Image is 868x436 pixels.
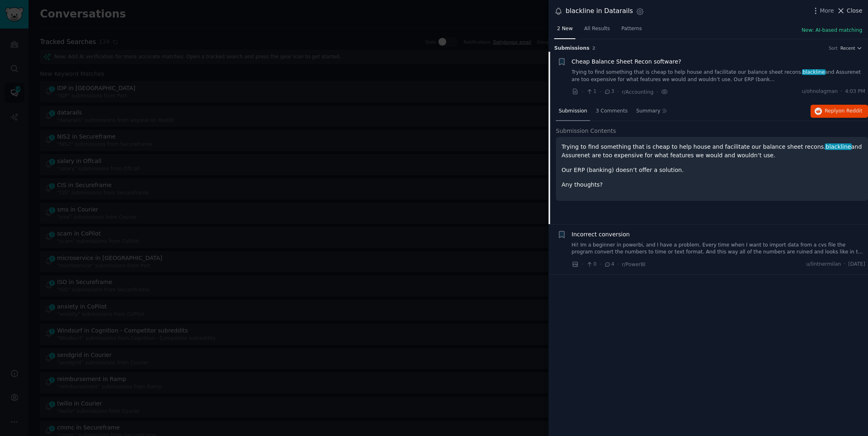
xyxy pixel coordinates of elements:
[572,69,866,83] a: Trying to find something that is cheap to help house and facilitate our balance sheet recons.blac...
[621,25,642,33] span: Patterns
[825,108,862,115] span: Reply
[840,45,862,51] button: Recent
[802,69,826,75] span: blackline
[845,88,865,95] span: 4:03 PM
[840,45,855,51] span: Recent
[586,88,596,95] span: 1
[825,143,852,150] span: blackline
[572,57,681,66] a: Cheap Balance Sheet Recon software?
[566,6,633,16] div: blackline in Datarails
[562,143,862,160] p: Trying to find something that is cheap to help house and facilitate our balance sheet recons. and...
[559,108,587,115] span: Submission
[839,108,862,114] span: on Reddit
[847,7,862,15] span: Close
[802,88,837,95] span: u/ohnolagman
[562,166,862,174] p: Our ERP (banking) doesn’t offer a solution.
[572,230,630,239] a: Incorrect conversion
[554,22,575,39] a: 2 New
[562,181,862,189] p: Any thoughts?
[582,260,583,269] span: ·
[636,108,660,115] span: Summary
[599,260,601,269] span: ·
[581,22,612,39] a: All Results
[657,88,658,96] span: ·
[599,88,601,96] span: ·
[586,261,596,268] span: 0
[557,25,573,33] span: 2 New
[619,22,645,39] a: Patterns
[622,89,654,95] span: r/Accounting
[841,88,842,95] span: ·
[837,7,862,15] button: Close
[802,27,862,34] button: New: AI-based matching
[582,88,583,96] span: ·
[572,242,866,256] a: Hi! Im a beginner in powerbi, and I have a problem. Every time when I want to import data from a ...
[593,46,595,51] span: 2
[617,88,619,96] span: ·
[622,262,645,267] span: r/PowerBI
[811,105,868,118] button: Replyon Reddit
[820,7,834,15] span: More
[806,261,841,268] span: u/lintnermilan
[848,261,865,268] span: [DATE]
[811,7,834,15] button: More
[596,108,628,115] span: 3 Comments
[556,127,616,135] span: Submission Contents
[584,25,610,33] span: All Results
[844,261,846,268] span: ·
[617,260,619,269] span: ·
[554,45,590,52] span: Submission s
[604,88,614,95] span: 3
[829,45,838,51] div: Sort
[604,261,614,268] span: 4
